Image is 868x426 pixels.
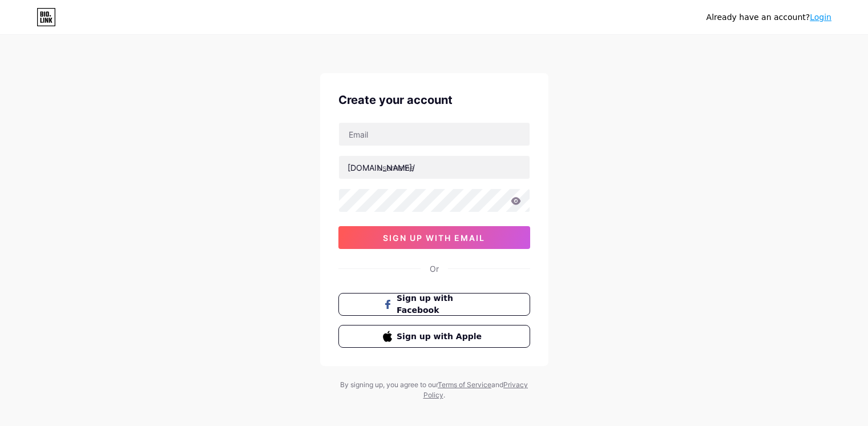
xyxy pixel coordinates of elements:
button: Sign up with Facebook [338,293,530,316]
div: [DOMAIN_NAME]/ [348,162,415,174]
a: Login [810,13,831,22]
div: By signing up, you agree to our and . [337,380,531,400]
span: Sign up with Apple [397,331,485,343]
div: Create your account [338,91,530,108]
button: Sign up with Apple [338,325,530,348]
input: Email [339,123,530,146]
span: sign up with email [383,233,485,243]
div: Or [430,263,439,275]
input: username [339,156,530,179]
div: Already have an account? [706,11,831,23]
a: Terms of Service [438,380,491,389]
span: Sign up with Facebook [397,292,485,316]
button: sign up with email [338,226,530,249]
